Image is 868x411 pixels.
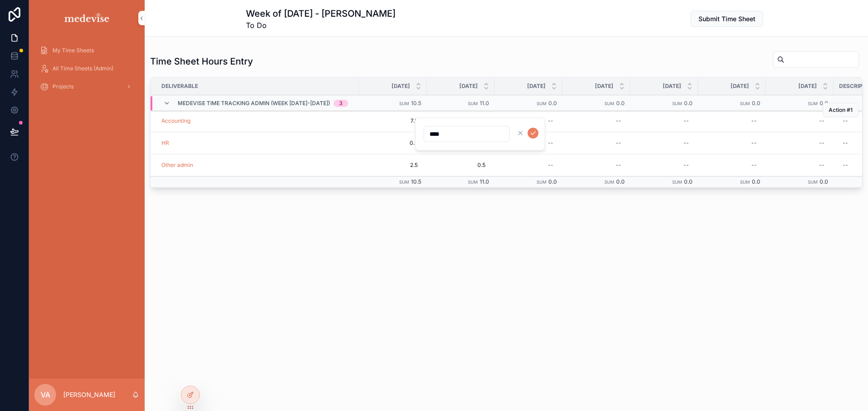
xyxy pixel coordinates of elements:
[459,83,478,90] span: [DATE]
[548,162,553,169] div: --
[34,60,139,77] a: All Time Sheets (Admin)
[843,117,848,125] div: --
[819,117,825,125] div: --
[698,14,755,23] span: Submit Time Sheet
[399,180,409,185] small: Sum
[468,101,478,106] small: Sum
[843,139,848,147] div: --
[34,79,139,95] a: Projects
[63,11,111,25] img: App logo
[604,180,614,185] small: Sum
[411,178,421,185] span: 10.5
[368,139,418,147] span: 0.5
[29,36,145,106] div: scrollable content
[548,139,553,147] div: --
[740,101,750,106] small: Sum
[52,65,113,72] span: All Time Sheets (Admin)
[178,100,330,107] span: Medevise Time Tracking ADMIN (week [DATE]-[DATE])
[161,162,193,169] a: Other admin
[1,43,17,60] iframe: Spotlight
[52,83,74,90] span: Projects
[684,117,689,125] div: --
[161,83,198,90] span: Deliverable
[672,101,682,106] small: Sum
[399,101,409,106] small: Sum
[691,11,763,27] button: Submit Time Sheet
[480,178,489,185] span: 11.0
[548,100,557,106] span: 0.0
[663,83,681,90] span: [DATE]
[161,139,169,147] a: HR
[246,7,396,20] h1: Week of [DATE] - [PERSON_NAME]
[819,162,825,169] div: --
[684,139,689,147] div: --
[41,389,50,400] span: VA
[752,100,760,106] span: 0.0
[829,106,853,114] span: Action #1
[339,100,343,107] div: 3
[823,103,859,117] button: Action #1
[820,100,828,106] span: 0.0
[604,101,614,106] small: Sum
[436,162,486,169] span: 0.5
[808,180,818,185] small: Sum
[548,178,557,185] span: 0.0
[34,42,139,59] a: My Time Sheets
[751,139,757,147] div: --
[751,162,757,169] div: --
[150,55,253,68] h1: Time Sheet Hours Entry
[731,83,749,90] span: [DATE]
[616,139,621,147] div: --
[537,180,547,185] small: Sum
[798,83,817,90] span: [DATE]
[537,101,547,106] small: Sum
[161,117,190,125] a: Accounting
[368,117,418,125] span: 7.5
[411,100,421,106] span: 10.5
[843,162,848,169] div: --
[616,162,621,169] div: --
[684,100,693,106] span: 0.0
[392,83,410,90] span: [DATE]
[616,178,625,185] span: 0.0
[684,178,693,185] span: 0.0
[616,117,621,125] div: --
[684,162,689,169] div: --
[480,100,489,106] span: 11.0
[63,390,115,399] p: [PERSON_NAME]
[468,180,478,185] small: Sum
[52,47,94,54] span: My Time Sheets
[368,162,418,169] span: 2.5
[616,100,625,106] span: 0.0
[752,178,760,185] span: 0.0
[246,20,396,31] span: To Do
[527,83,546,90] span: [DATE]
[595,83,613,90] span: [DATE]
[808,101,818,106] small: Sum
[672,180,682,185] small: Sum
[751,117,757,125] div: --
[820,178,828,185] span: 0.0
[740,180,750,185] small: Sum
[819,139,825,147] div: --
[548,117,553,125] div: --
